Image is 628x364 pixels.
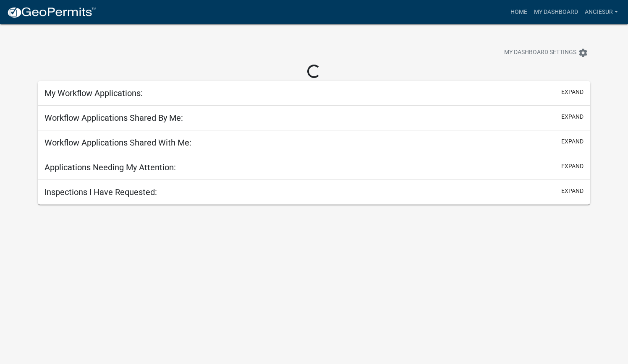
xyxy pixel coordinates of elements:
[44,113,183,123] h5: Workflow Applications Shared By Me:
[561,137,584,146] button: expand
[507,4,531,20] a: Home
[44,138,191,148] h5: Workflow Applications Shared With Me:
[44,88,143,98] h5: My Workflow Applications:
[44,162,176,172] h5: Applications Needing My Attention:
[561,187,584,195] button: expand
[578,48,588,58] i: settings
[531,4,581,20] a: My Dashboard
[561,162,584,171] button: expand
[44,187,157,197] h5: Inspections I Have Requested:
[561,88,584,96] button: expand
[497,44,595,61] button: My Dashboard Settingssettings
[561,112,584,121] button: expand
[504,48,576,58] span: My Dashboard Settings
[581,4,621,20] a: AngieSur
